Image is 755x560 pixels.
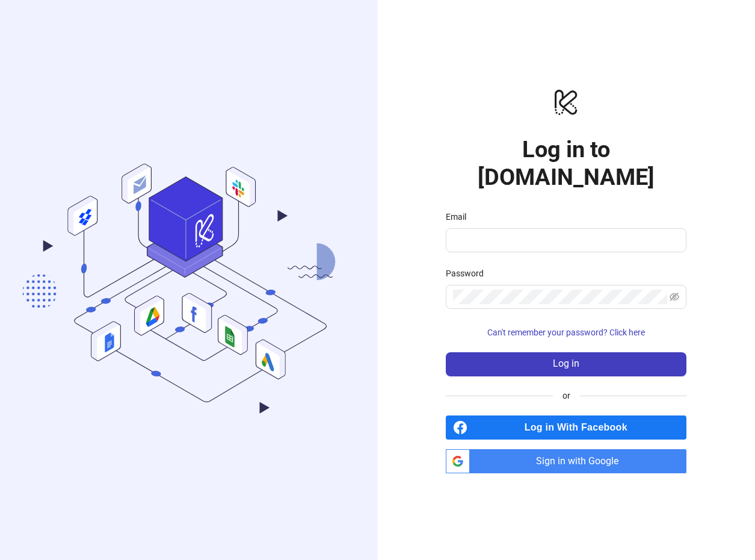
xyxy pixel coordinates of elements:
[472,415,686,440] span: Log in With Facebook
[446,135,686,191] h1: Log in to [DOMAIN_NAME]
[453,290,667,304] input: Password
[553,389,580,402] span: or
[446,210,474,223] label: Email
[446,449,686,473] a: Sign in with Google
[446,328,686,337] a: Can't remember your password? Click here
[446,267,492,280] label: Password
[553,358,579,369] span: Log in
[670,292,679,302] span: eye-invisible
[475,449,686,473] span: Sign in with Google
[446,352,686,376] button: Log in
[453,233,677,247] input: Email
[446,415,686,440] a: Log in With Facebook
[446,323,686,343] button: Can't remember your password? Click here
[487,328,645,337] span: Can't remember your password? Click here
